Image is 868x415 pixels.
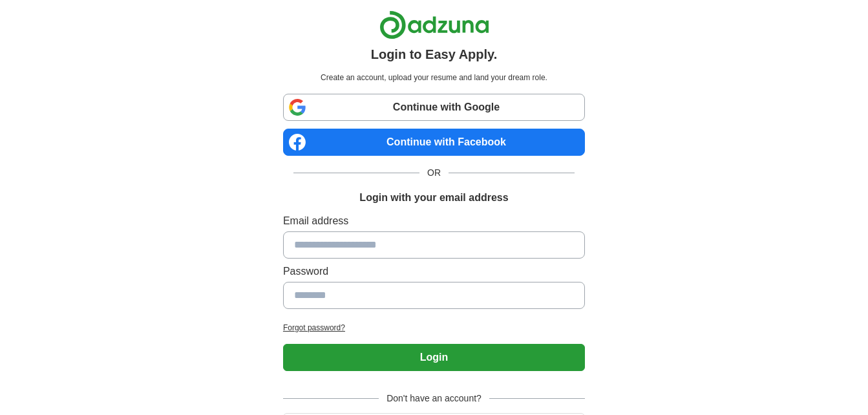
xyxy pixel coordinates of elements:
[283,344,585,371] button: Login
[283,213,585,229] label: Email address
[283,264,585,279] label: Password
[283,94,585,121] a: Continue with Google
[371,45,498,64] h1: Login to Easy Apply.
[283,322,585,334] a: Forgot password?
[359,190,508,206] h1: Login with your email address
[379,10,489,39] img: Adzuna logo
[286,72,582,83] p: Create an account, upload your resume and land your dream role.
[419,166,449,180] span: OR
[379,392,489,405] span: Don't have an account?
[283,129,585,156] a: Continue with Facebook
